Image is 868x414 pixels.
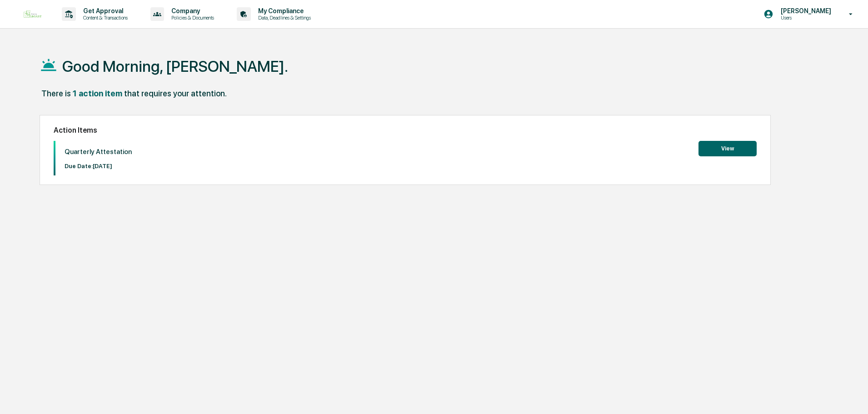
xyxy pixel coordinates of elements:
[62,57,288,75] h1: Good Morning, [PERSON_NAME].
[65,163,132,170] p: Due Date: [DATE]
[73,89,122,98] div: 1 action item
[41,89,71,98] div: There is
[164,15,219,21] p: Policies & Documents
[773,7,836,15] p: [PERSON_NAME]
[164,7,219,15] p: Company
[251,15,315,21] p: Data, Deadlines & Settings
[22,9,44,20] img: logo
[773,15,836,21] p: Users
[251,7,315,15] p: My Compliance
[698,141,757,156] button: View
[76,15,132,21] p: Content & Transactions
[698,144,757,152] a: View
[76,7,132,15] p: Get Approval
[54,126,757,135] h2: Action Items
[65,148,132,156] p: Quarterly Attestation
[124,89,227,98] div: that requires your attention.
